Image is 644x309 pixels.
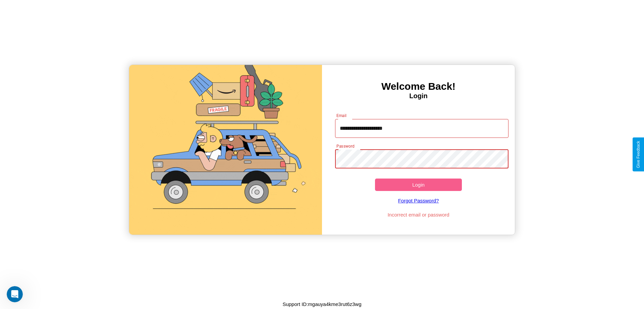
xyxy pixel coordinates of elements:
label: Password [336,143,354,149]
div: Give Feedback [636,141,641,168]
iframe: Intercom live chat [7,286,23,302]
img: gif [129,65,322,235]
label: Email [336,113,347,118]
p: Support ID: mgauya4kme3rut6z3wg [282,300,361,309]
h3: Welcome Back! [322,81,515,92]
p: Incorrect email or password [332,210,505,219]
button: Login [375,179,462,191]
h4: Login [322,92,515,100]
a: Forgot Password? [332,191,505,210]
